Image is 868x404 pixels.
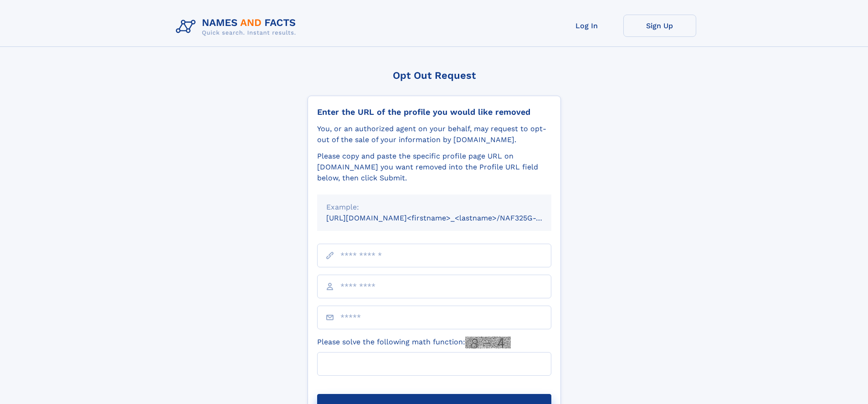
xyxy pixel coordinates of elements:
[623,15,696,37] a: Sign Up
[172,15,303,39] img: Logo Names and Facts
[326,214,569,222] small: [URL][DOMAIN_NAME]<firstname>_<lastname>/NAF325G-xxxxxxxx
[317,123,551,145] div: You, or an authorized agent on your behalf, may request to opt-out of the sale of your informatio...
[317,151,551,184] div: Please copy and paste the specific profile page URL on [DOMAIN_NAME] you want removed into the Pr...
[317,107,551,117] div: Enter the URL of the profile you would like removed
[326,202,542,213] div: Example:
[308,70,561,81] div: Opt Out Request
[550,15,623,37] a: Log In
[317,337,511,348] label: Please solve the following math function:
